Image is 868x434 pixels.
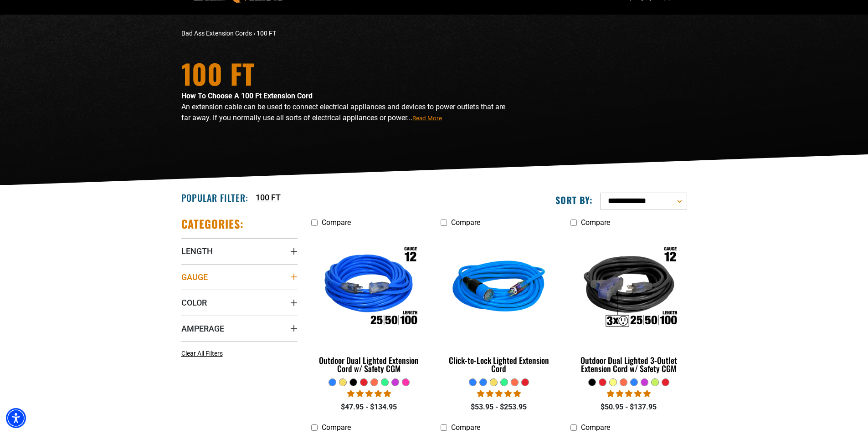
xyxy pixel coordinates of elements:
a: Clear All Filters [181,349,226,358]
summary: Length [181,238,298,264]
a: 100 FT [256,191,281,204]
span: 4.87 stars [477,389,521,398]
summary: Color [181,290,298,315]
span: Color [181,297,207,308]
a: Outdoor Dual Lighted Extension Cord w/ Safety CGM Outdoor Dual Lighted Extension Cord w/ Safety CGM [311,231,427,378]
div: $47.95 - $134.95 [311,402,427,413]
img: blue [442,236,556,341]
span: Compare [581,423,610,432]
span: Compare [581,218,610,227]
a: Bad Ass Extension Cords [181,30,252,37]
img: Outdoor Dual Lighted 3-Outlet Extension Cord w/ Safety CGM [571,236,686,341]
span: Length [181,246,213,256]
span: Amperage [181,323,224,334]
span: Compare [322,423,351,432]
span: Clear All Filters [181,350,223,357]
div: Outdoor Dual Lighted 3-Outlet Extension Cord w/ Safety CGM [570,356,687,373]
h1: 100 FT [181,60,514,87]
div: $53.95 - $253.95 [441,402,557,413]
summary: Amperage [181,316,298,341]
label: Sort by: [555,194,593,206]
div: $50.95 - $137.95 [570,402,687,413]
a: Outdoor Dual Lighted 3-Outlet Extension Cord w/ Safety CGM Outdoor Dual Lighted 3-Outlet Extensio... [570,231,687,378]
a: blue Click-to-Lock Lighted Extension Cord [441,231,557,378]
div: Outdoor Dual Lighted Extension Cord w/ Safety CGM [311,356,427,373]
h2: Categories: [181,217,244,231]
p: An extension cable can be used to connect electrical appliances and devices to power outlets that... [181,102,514,123]
div: Accessibility Menu [6,408,26,428]
span: Compare [322,218,351,227]
span: 4.81 stars [347,389,391,398]
h2: Popular Filter: [181,192,248,204]
span: Read More [412,115,442,122]
img: Outdoor Dual Lighted Extension Cord w/ Safety CGM [312,236,426,341]
span: Compare [451,423,480,432]
strong: How To Choose A 100 Ft Extension Cord [181,92,313,100]
span: Compare [451,218,480,227]
span: 100 FT [257,30,276,37]
span: 4.80 stars [607,389,651,398]
span: › [253,30,255,37]
div: Click-to-Lock Lighted Extension Cord [441,356,557,373]
nav: breadcrumbs [181,29,514,38]
summary: Gauge [181,264,298,290]
span: Gauge [181,272,208,282]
